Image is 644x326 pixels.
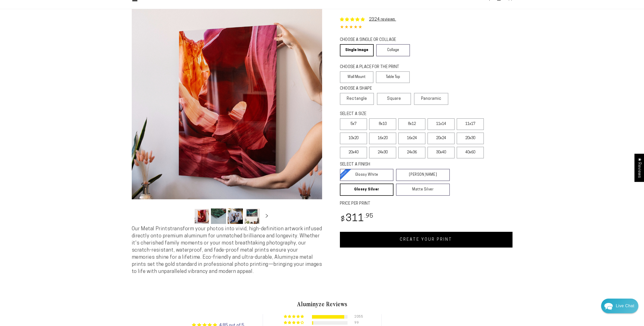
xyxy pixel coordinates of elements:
[340,64,405,70] legend: CHOOSE A PLACE FOR THE PRINT
[427,118,455,130] label: 11x14
[340,111,441,117] legend: SELECT A SIZE
[398,147,425,158] label: 24x36
[132,226,322,274] span: Our Metal Prints transform your photos into vivid, high-definition artwork infused directly onto ...
[54,145,69,149] span: Re:amaze
[369,18,396,22] a: 2324 reviews.
[244,208,260,224] button: Load image 4 in gallery view
[174,300,470,308] h2: Aluminyze Reviews
[369,133,396,144] label: 16x20
[365,213,374,219] sup: .95
[369,147,396,158] label: 24x30
[340,44,374,56] a: Single Image
[340,201,513,207] label: PRICE PER PRINT
[340,184,394,196] a: Glossy Silver
[284,321,305,325] div: 4% (99) reviews with 4 star rating
[211,208,226,224] button: Load image 2 in gallery view
[37,8,50,21] img: Marie J
[387,96,401,102] span: Square
[457,147,484,158] label: 40x60
[340,71,374,83] label: Wall Mount
[340,86,406,92] legend: CHOOSE A SHAPE
[39,146,69,148] span: We run on
[194,208,209,224] button: Load image 1 in gallery view
[340,147,367,158] label: 20x40
[354,315,360,319] div: 2055
[340,232,513,248] a: CREATE YOUR PRINT
[341,216,345,223] span: $
[376,71,410,83] label: Table Top
[132,9,322,225] media-gallery: Gallery Viewer
[340,169,394,181] a: Glossy White
[427,133,455,144] label: 20x24
[427,147,455,158] label: 30x40
[396,184,450,196] a: Matte Silver
[340,118,367,130] label: 5x7
[284,315,305,319] div: 91% (2055) reviews with 5 star rating
[347,96,367,102] span: Rectangle
[396,169,450,181] a: [PERSON_NAME]
[616,299,634,313] div: Contact Us Directly
[601,299,638,313] div: Chat widget toggle
[376,44,410,56] a: Collage
[457,118,484,130] label: 11x17
[369,118,396,130] label: 8x10
[457,133,484,144] label: 20x30
[58,8,71,21] img: John
[340,162,438,168] legend: SELECT A FINISH
[228,208,243,224] button: Load image 3 in gallery view
[340,24,513,31] div: 4.85 out of 5.0 stars
[421,97,441,101] span: Panoramic
[354,321,360,325] div: 99
[34,153,74,161] a: Leave A Message
[47,8,61,21] img: Helga
[398,133,425,144] label: 16x24
[634,154,644,182] div: Click to open Judge.me floating reviews tab
[340,37,405,43] legend: CHOOSE A SINGLE OR COLLAGE
[398,118,425,130] label: 8x12
[181,210,193,222] button: Slide left
[340,214,374,224] bdi: 311
[261,210,272,222] button: Slide right
[38,25,70,29] span: Away until [DATE]
[340,133,367,144] label: 10x20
